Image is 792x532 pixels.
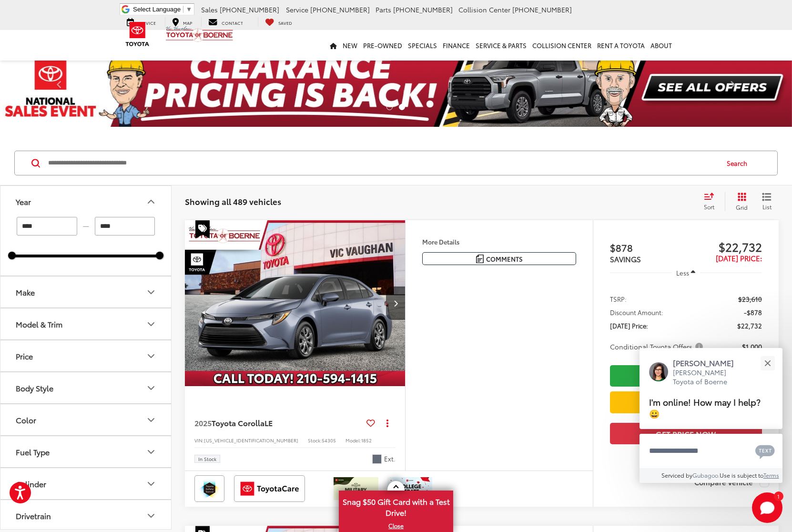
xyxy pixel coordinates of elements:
img: /static/brand-toyota/National_Assets/toyota-military-rebate.jpeg?height=48 [334,477,378,500]
span: [PHONE_NUMBER] [220,5,279,14]
div: Body Style [145,382,157,394]
img: Toyota Safety Sense Vic Vaughan Toyota of Boerne Boerne TX [196,477,223,500]
a: Contact [201,17,250,27]
img: /static/brand-toyota/National_Assets/toyota-college-grad.jpeg?height=48 [387,477,432,500]
h4: More Details [422,238,576,245]
button: ColorColor [0,404,172,435]
div: Drivetrain [145,510,157,522]
span: Model: [345,437,361,444]
span: Stock: [308,437,322,444]
button: Search [718,151,761,175]
span: Special [195,220,210,238]
a: Value Your Trade [610,391,762,413]
span: TSRP: [610,294,627,304]
span: Collision Center [458,5,510,14]
p: [PERSON_NAME] Toyota of Boerne [673,368,743,387]
button: Close [757,353,778,373]
input: Search by Make, Model, or Keyword [47,152,718,174]
span: 1852 [361,437,372,444]
input: minimum [17,217,77,235]
span: Discount Amount: [610,307,663,317]
button: DrivetrainDrivetrain [0,500,172,531]
span: Snag $50 Gift Card with a Test Drive! [340,491,452,521]
span: Showing all 489 vehicles [185,195,281,207]
span: ​ [183,6,183,13]
button: CylinderCylinder [0,468,172,499]
span: Sales [201,5,218,14]
div: Body Style [16,383,53,392]
span: Grid [736,203,748,211]
div: Cylinder [145,478,157,490]
button: Next image [386,286,405,320]
img: ToyotaCare Vic Vaughan Toyota of Boerne Boerne TX [236,477,303,500]
div: Year [16,197,31,206]
span: VIN: [194,437,204,444]
div: Color [145,414,157,426]
span: -$878 [744,307,762,317]
button: Actions [379,415,396,431]
span: $22,732 [737,321,762,330]
span: [US_VEHICLE_IDENTIFICATION_NUMBER] [204,437,298,444]
span: 2025 [194,417,212,428]
span: $1,000 [742,342,762,351]
a: About [648,30,675,61]
span: Conditional Toyota Offers [610,342,705,351]
a: Collision Center [529,30,594,61]
a: Rent a Toyota [594,30,648,61]
button: Toggle Chat Window [752,492,782,523]
button: Less [672,264,701,281]
span: LE [264,417,273,428]
span: Parts [376,5,391,14]
span: [DATE] Price: [716,253,762,263]
div: Price [145,350,157,362]
div: Price [16,351,33,360]
span: ▼ [186,6,192,13]
button: Conditional Toyota Offers [610,342,706,351]
a: 2025Toyota CorollaLE [194,418,363,428]
img: Toyota [120,19,155,50]
span: 54305 [322,437,336,444]
a: Map [165,17,199,27]
span: dropdown dots [386,419,388,427]
span: $22,732 [686,239,762,254]
a: Select Language​ [133,6,192,13]
a: Check Availability [610,365,762,387]
div: Make [145,286,157,298]
div: Make [16,287,35,297]
button: PricePrice [0,340,172,371]
a: New [340,30,360,61]
div: 2025 Toyota Corolla LE 0 [184,220,406,386]
a: Home [327,30,340,61]
span: — [80,222,92,230]
span: 1 [777,494,780,498]
a: Finance [440,30,473,61]
button: Model & TrimModel & Trim [0,308,172,339]
div: Close[PERSON_NAME][PERSON_NAME] Toyota of BoerneI'm online! How may I help? 😀Type your messageCha... [640,348,782,483]
span: Sort [704,203,714,211]
a: Gubagoo. [692,471,720,479]
input: maximum [95,217,155,235]
span: $878 [610,240,686,255]
button: Body StyleBody Style [0,372,172,403]
span: I'm online! How may I help? 😀 [649,395,761,419]
img: Vic Vaughan Toyota of Boerne [165,26,234,42]
span: $23,610 [738,294,762,304]
svg: Text [755,444,775,459]
button: MakeMake [0,276,172,307]
a: Pre-Owned [360,30,405,61]
img: 2025 Toyota Corolla LE FWD [184,220,406,387]
button: List View [755,192,779,211]
div: Year [145,196,157,207]
span: Use is subject to [720,471,763,479]
button: Fuel TypeFuel Type [0,436,172,467]
svg: Start Chat [752,492,782,523]
button: Select sort value [699,192,725,211]
span: Ext. [384,454,396,463]
div: Model & Trim [16,319,62,328]
a: My Saved Vehicles [258,17,299,27]
textarea: Type your message [640,434,782,468]
span: Select Language [133,6,181,13]
span: In Stock [198,457,216,461]
span: [DATE] Price: [610,321,648,330]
